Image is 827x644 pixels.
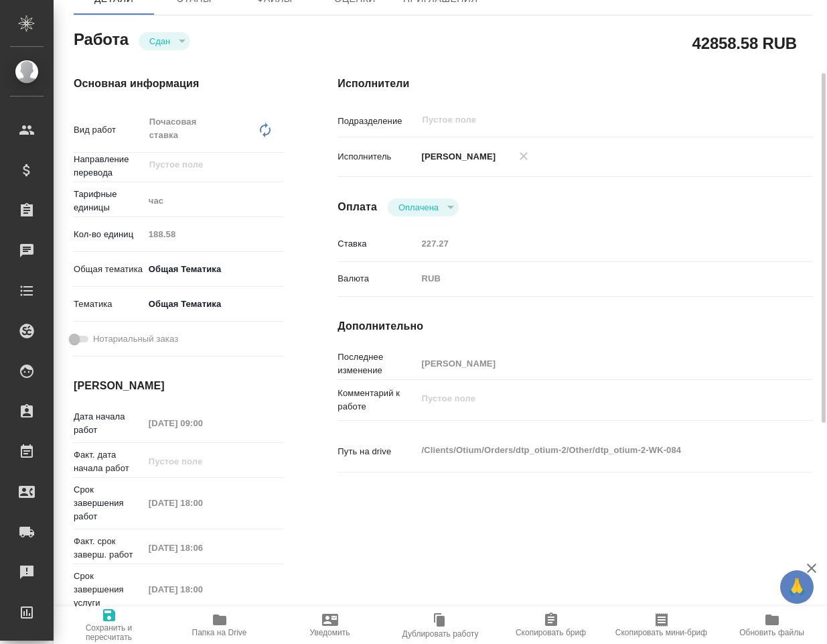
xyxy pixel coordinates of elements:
button: Сохранить и пересчитать [54,606,164,644]
p: Тарифные единицы [74,188,144,214]
button: Обновить файлы [717,606,827,644]
p: Факт. срок заверш. работ [74,535,144,562]
div: Общая Тематика [144,258,285,281]
p: [PERSON_NAME] [417,150,496,164]
input: Пустое поле [144,452,261,471]
input: Пустое поле [144,413,261,433]
button: Сдан [145,36,174,47]
input: Пустое поле [144,224,285,244]
h4: Исполнители [337,76,812,92]
div: Сдан [139,32,190,50]
p: Последнее изменение [337,350,417,377]
p: Валюта [337,272,417,285]
p: Исполнитель [337,150,417,164]
span: Дублировать работу [402,629,479,639]
h2: 42858.58 RUB [692,31,797,54]
span: Нотариальный заказ [93,332,178,346]
span: Уведомить [310,628,350,637]
textarea: /Clients/Оtium/Orders/dtp_otium-2/Other/dtp_otium-2-WK-084 [417,439,772,462]
p: Вид работ [74,123,144,137]
button: 🙏 [780,570,814,604]
h4: Дополнительно [337,318,812,334]
div: RUB [417,267,772,290]
p: Дата начала работ [74,410,144,437]
button: Скопировать бриф [496,606,606,644]
p: Комментарий к работе [337,387,417,413]
span: Сохранить и пересчитать [62,623,156,642]
p: Путь на drive [337,445,417,458]
p: Направление перевода [74,153,144,180]
p: Срок завершения услуги [74,570,144,610]
button: Папка на Drive [164,606,275,644]
p: Тематика [74,298,144,311]
p: Кол-во единиц [74,228,144,241]
input: Пустое поле [144,538,261,558]
button: Скопировать мини-бриф [606,606,717,644]
input: Пустое поле [144,493,261,513]
h4: Оплата [337,199,377,215]
h4: Основная информация [74,76,284,92]
span: 🙏 [785,573,808,601]
p: Срок завершения работ [74,483,144,523]
div: час [144,190,285,212]
input: Пустое поле [144,580,261,599]
input: Пустое поле [417,234,772,253]
p: Общая тематика [74,263,144,276]
h4: [PERSON_NAME] [74,378,284,394]
button: Оплачена [394,202,443,213]
div: Общая Тематика [144,293,285,316]
span: Скопировать мини-бриф [615,628,707,637]
div: Сдан [388,198,459,216]
span: Папка на Drive [192,628,247,637]
input: Пустое поле [417,354,772,373]
p: Подразделение [337,115,417,128]
input: Пустое поле [421,112,741,128]
button: Дублировать работу [385,606,496,644]
button: Уведомить [275,606,385,644]
span: Скопировать бриф [516,628,586,637]
p: Факт. дата начала работ [74,448,144,475]
p: Ставка [337,237,417,251]
span: Обновить файлы [739,628,804,637]
input: Пустое поле [148,157,253,173]
h2: Работа [74,26,129,50]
